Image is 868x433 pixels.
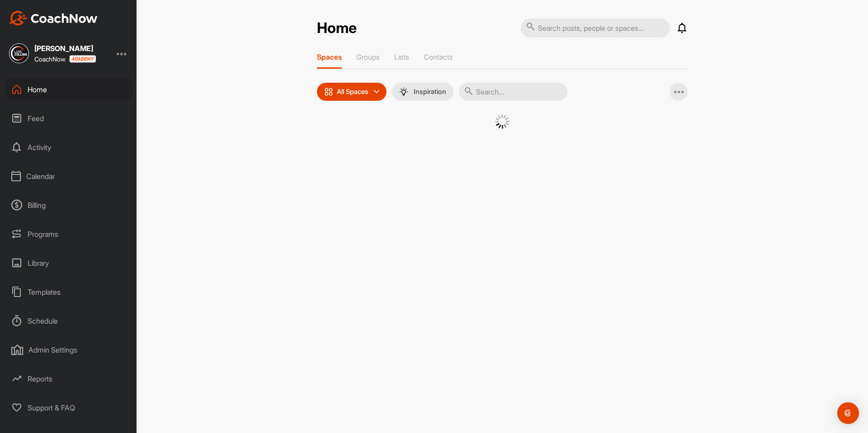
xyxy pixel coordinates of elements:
div: [PERSON_NAME] [34,45,96,52]
div: Activity [5,136,132,159]
div: Reports [5,367,132,390]
p: Contacts [424,52,453,61]
div: Programs [5,223,132,245]
p: Spaces [317,52,342,61]
div: Home [5,78,132,101]
div: Feed [5,107,132,130]
input: Search posts, people or spaces... [521,19,670,38]
div: Admin Settings [5,339,132,361]
div: Support & FAQ [5,396,132,419]
div: Calendar [5,165,132,188]
div: Billing [5,194,132,216]
h2: Home [317,19,357,37]
p: Inspiration [414,88,446,95]
img: G6gVgL6ErOh57ABN0eRmCEwV0I4iEi4d8EwaPGI0tHgoAbU4EAHFLEQAh+QQFCgALACwIAA4AGAASAAAEbHDJSesaOCdk+8xg... [495,114,509,129]
p: Groups [356,52,380,61]
div: Templates [5,281,132,303]
img: square_5324f3c746d17696c68cfe1a241c5094.jpg [9,43,29,63]
p: Lists [394,52,409,61]
img: icon [324,87,333,96]
div: Library [5,252,132,274]
p: All Spaces [337,88,368,95]
img: CoachNow [9,11,98,25]
input: Search... [459,83,567,101]
img: CoachNow acadmey [69,55,96,63]
div: Schedule [5,310,132,332]
div: Open Intercom Messenger [837,402,859,424]
img: menuIcon [399,87,408,96]
div: CoachNow [34,55,96,63]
